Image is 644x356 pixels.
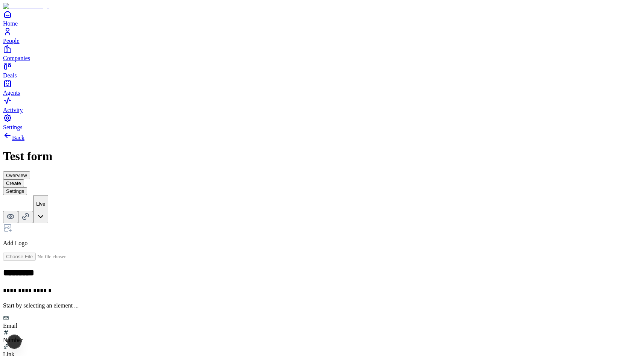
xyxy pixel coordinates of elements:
a: Settings [3,114,641,130]
a: Companies [3,44,641,61]
h1: Test form [3,149,641,163]
span: Deals [3,72,17,79]
a: Activity [3,96,641,113]
a: Back [3,135,24,141]
span: People [3,38,20,44]
span: Home [3,20,18,27]
button: Overview [3,171,30,179]
div: Email [3,323,641,329]
button: Settings [3,187,27,195]
a: People [3,27,641,44]
div: Number [3,337,641,344]
p: Add Logo [3,240,641,247]
button: Create [3,179,24,187]
p: Start by selecting an element ... [3,302,641,309]
span: Activity [3,107,23,113]
div: Number [3,329,641,344]
span: Agents [3,89,20,96]
img: Item Brain Logo [3,3,49,10]
a: Home [3,10,641,27]
span: Companies [3,55,30,61]
a: Deals [3,62,641,79]
span: Settings [3,124,23,130]
a: Agents [3,79,641,96]
div: Email [3,315,641,329]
